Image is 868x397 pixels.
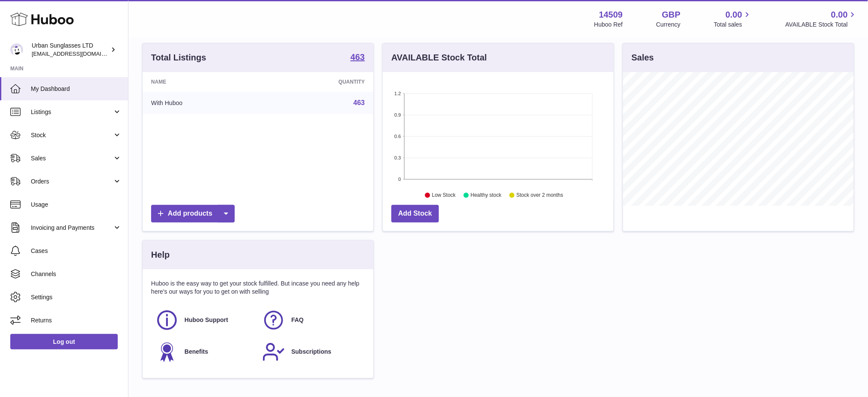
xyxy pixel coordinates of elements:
span: Benefits [185,348,208,356]
text: Low Stock [432,192,456,198]
a: Subscriptions [262,340,360,364]
a: Benefits [155,340,254,364]
text: 0.3 [394,155,401,160]
th: Name [143,72,264,92]
h3: Help [151,249,170,261]
a: Huboo Support [155,309,254,332]
h3: AVAILABLE Stock Total [391,52,487,63]
text: Healthy stock [471,192,502,198]
a: Add Stock [391,205,439,223]
span: Invoicing and Payments [31,224,113,232]
span: My Dashboard [31,85,122,93]
th: Quantity [264,72,373,92]
span: Huboo Support [185,316,228,324]
a: 463 [353,99,365,106]
span: Sales [31,154,113,162]
div: Currency [656,21,681,29]
text: Stock over 2 months [516,192,563,198]
span: Stock [31,131,113,139]
strong: GBP [662,9,680,21]
h3: Total Listings [151,52,206,63]
span: [EMAIL_ADDRESS][DOMAIN_NAME] [32,50,126,57]
td: With Huboo [143,92,264,114]
div: Huboo Ref [594,21,623,29]
span: Listings [31,108,113,116]
a: Log out [10,334,118,349]
span: FAQ [291,316,304,324]
span: Total sales [714,21,752,29]
strong: 14509 [599,9,623,21]
a: 0.00 AVAILABLE Stock Total [785,9,858,29]
strong: 463 [351,53,365,61]
span: Cases [31,247,122,255]
div: Urban Sunglasses LTD [32,42,109,58]
span: Returns [31,316,122,325]
a: FAQ [262,309,360,332]
text: 0 [398,177,401,182]
span: AVAILABLE Stock Total [785,21,858,29]
h3: Sales [632,52,654,63]
span: Subscriptions [291,348,331,356]
text: 0.9 [394,112,401,117]
span: Usage [31,201,122,209]
span: Orders [31,177,113,186]
span: 0.00 [726,9,743,21]
span: 0.00 [831,9,848,21]
a: 0.00 Total sales [714,9,752,29]
img: info@urbansunglasses.co.uk [10,43,23,56]
text: 0.6 [394,134,401,139]
a: Add products [151,205,235,223]
span: Channels [31,270,122,278]
span: Settings [31,293,122,301]
text: 1.2 [394,91,401,96]
a: 463 [351,53,365,63]
p: Huboo is the easy way to get your stock fulfilled. But incase you need any help here's our ways f... [151,280,365,296]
